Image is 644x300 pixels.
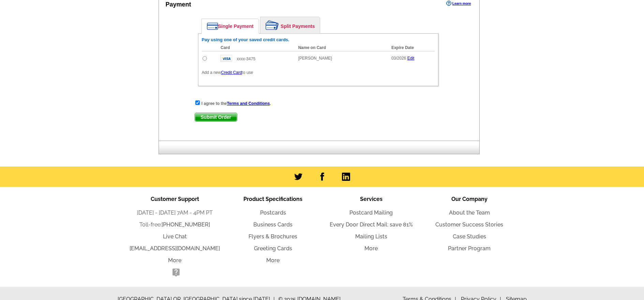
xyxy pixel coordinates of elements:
[217,44,295,51] th: Card
[202,37,435,43] h6: Pay using one of your saved credit cards.
[202,19,259,33] a: Single Payment
[162,221,210,228] a: [PHONE_NUMBER]
[221,55,232,62] img: visa.gif
[407,56,415,61] a: Edit
[388,44,435,51] th: Expire Date
[449,209,490,216] a: About the Team
[168,257,181,264] a: More
[254,245,292,252] a: Greeting Cards
[266,20,279,30] img: split-payment.png
[207,22,218,30] img: single-payment.png
[330,221,413,228] a: Every Door Direct Mail: save 81%
[221,70,242,75] a: Credit Card
[130,245,220,252] a: [EMAIL_ADDRESS][DOMAIN_NAME]
[151,196,199,202] span: Customer Support
[355,233,387,240] a: Mailing Lists
[227,101,270,106] a: Terms and Conditions
[253,221,293,228] a: Business Cards
[451,196,488,202] span: Our Company
[298,56,332,61] span: [PERSON_NAME]
[360,196,383,202] span: Services
[453,233,486,240] a: Case Studies
[126,221,224,229] li: Toll-free:
[295,44,388,51] th: Name on Card
[266,257,280,264] a: More
[163,233,187,240] a: Live Chat
[391,56,406,61] span: 03/2026
[202,69,435,76] p: Add a new to use
[249,233,297,240] a: Flyers & Brochures
[237,57,255,61] span: xxxx-3475
[349,209,393,216] a: Postcard Mailing
[364,245,378,252] a: More
[260,17,320,33] a: Split Payments
[435,221,503,228] a: Customer Success Stories
[448,245,491,252] a: Partner Program
[201,101,271,106] strong: I agree to the .
[195,113,237,121] span: Submit Order
[508,142,644,300] iframe: LiveChat chat widget
[260,209,286,216] a: Postcards
[126,209,224,217] li: [DATE] - [DATE] 7AM - 4PM PT
[243,196,302,202] span: Product Specifications
[446,1,471,6] a: Learn more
